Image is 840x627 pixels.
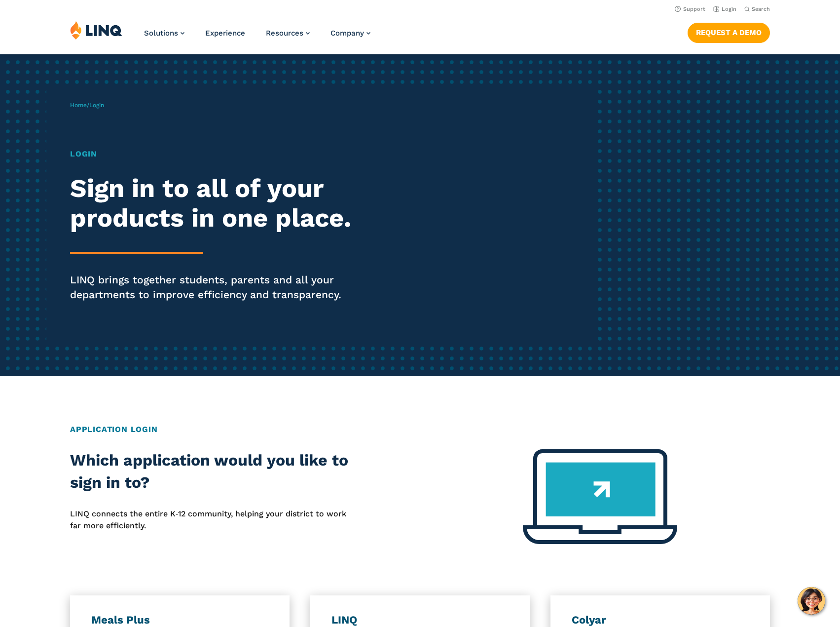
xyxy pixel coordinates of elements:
a: Support [675,6,705,12]
h3: Meals Plus [91,613,268,627]
h3: Colyar [572,613,749,627]
h1: Login [70,148,394,160]
h2: Which application would you like to sign in to? [70,449,349,494]
p: LINQ connects the entire K‑12 community, helping your district to work far more efficiently. [70,508,349,532]
span: Login [89,102,104,109]
button: Open Search Bar [744,5,770,13]
nav: Primary Navigation [144,21,370,53]
a: Login [713,6,736,12]
h3: LINQ [331,613,509,627]
p: LINQ brings together students, parents and all your departments to improve efficiency and transpa... [70,273,394,302]
span: Search [752,6,770,12]
a: Resources [266,29,310,38]
button: Hello, have a question? Let’s chat. [798,587,825,615]
h2: Sign in to all of your products in one place. [70,174,394,233]
span: Solutions [144,29,178,38]
nav: Button Navigation [688,21,770,42]
a: Home [70,102,87,109]
span: Resources [266,29,303,38]
a: Request a Demo [688,23,770,42]
a: Experience [205,29,245,38]
a: Company [330,29,370,38]
span: Company [330,29,364,38]
span: / [70,102,104,109]
img: LINQ | K‑12 Software [70,21,122,39]
h2: Application Login [70,424,770,435]
a: Solutions [144,29,184,38]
